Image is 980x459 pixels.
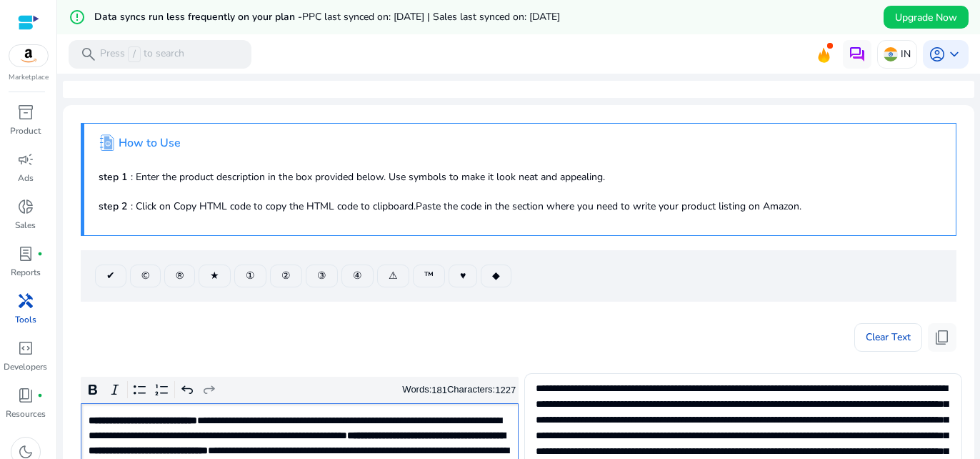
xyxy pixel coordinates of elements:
span: fiber_manual_record [37,251,43,257]
span: ⚠ [389,268,398,283]
span: / [128,46,141,62]
span: handyman [17,292,34,310]
p: Reports [11,266,41,279]
button: ★ [199,265,231,287]
button: ③ [306,265,338,287]
button: ◆ [481,265,511,287]
button: content_copy [928,323,956,352]
button: ✔ [95,265,126,287]
h5: Data syncs run less frequently on your plan - [94,11,560,24]
span: ✔ [106,268,115,283]
div: Editor toolbar [81,377,519,404]
span: ♥ [460,268,466,283]
button: ② [270,265,302,287]
button: ⚠ [377,265,409,287]
label: 181 [431,385,447,395]
span: ④ [353,268,362,283]
span: keyboard_arrow_down [946,46,963,63]
span: fiber_manual_record [37,393,43,398]
span: ② [281,268,291,283]
span: account_circle [929,46,946,63]
span: donut_small [17,198,34,215]
span: Upgrade Now [895,10,957,25]
p: Tools [15,313,36,326]
span: inventory_2 [17,104,34,121]
button: © [130,265,161,287]
p: Press to search [100,46,184,62]
span: book_4 [17,387,34,404]
mat-icon: error_outline [69,9,86,26]
h4: How to Use [119,137,181,150]
button: ™ [413,265,445,287]
div: Words: Characters: [402,381,516,399]
span: code_blocks [17,340,34,357]
button: Clear Text [854,323,922,352]
span: ① [246,268,255,283]
img: in.svg [884,47,898,61]
span: content_copy [934,329,951,346]
p: : Click on Copy HTML code to copy the HTML code to clipboard.Paste the code in the section where ... [99,199,941,214]
span: ③ [317,268,326,283]
span: PPC last synced on: [DATE] | Sales last synced on: [DATE] [302,10,560,24]
button: ① [234,265,266,287]
span: ® [176,268,184,283]
p: : Enter the product description in the box provided below. Use symbols to make it look neat and a... [99,169,941,184]
p: Resources [6,408,46,420]
p: IN [901,41,911,66]
p: Product [10,124,41,137]
span: lab_profile [17,245,34,262]
p: Sales [15,219,36,232]
button: ④ [341,265,374,287]
button: ♥ [449,265,477,287]
span: ★ [210,268,219,283]
span: ™ [424,268,434,283]
b: step 2 [99,199,127,213]
p: Ads [18,172,34,184]
button: ® [164,265,195,287]
span: campaign [17,151,34,168]
b: step 1 [99,170,127,184]
span: Clear Text [866,323,911,352]
p: Developers [4,360,47,373]
img: amazon.svg [9,45,48,66]
span: search [80,46,97,63]
label: 1227 [495,385,516,395]
p: Marketplace [9,72,49,83]
span: ◆ [492,268,500,283]
button: Upgrade Now [884,6,969,29]
span: © [141,268,149,283]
